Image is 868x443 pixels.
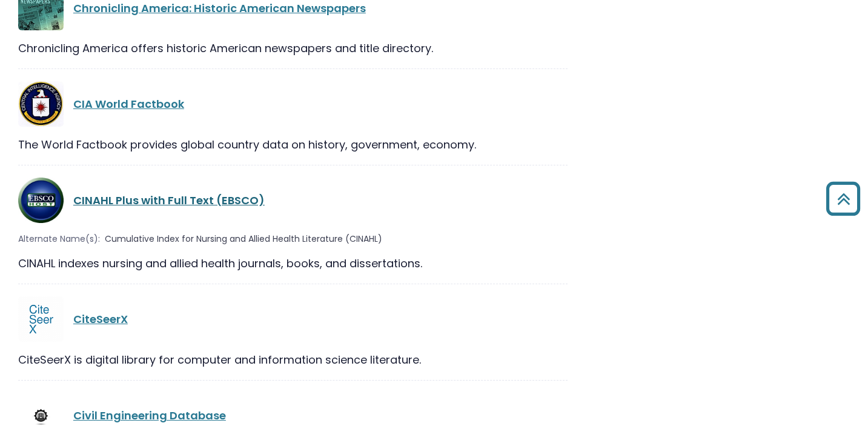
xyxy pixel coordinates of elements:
[18,255,568,271] div: CINAHL indexes nursing and allied health journals, books, and dissertations.
[105,233,382,245] span: Cumulative Index for Nursing and Allied Health Literature (CINAHL)
[18,233,100,245] span: Alternate Name(s):
[73,311,128,327] a: CiteSeerX
[821,187,865,210] a: Back to Top
[73,96,184,112] a: CIA World Factbook
[73,193,265,208] a: CINAHL Plus with Full Text (EBSCO)
[18,136,568,153] div: The World Factbook provides global country data on history, government, economy.
[73,408,226,423] a: Civil Engineering Database
[73,1,366,16] a: Chronicling America: Historic American Newspapers
[18,351,568,368] div: CiteSeerX is digital library for computer and information science literature.
[18,40,568,56] div: Chronicling America offers historic American newspapers and title directory.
